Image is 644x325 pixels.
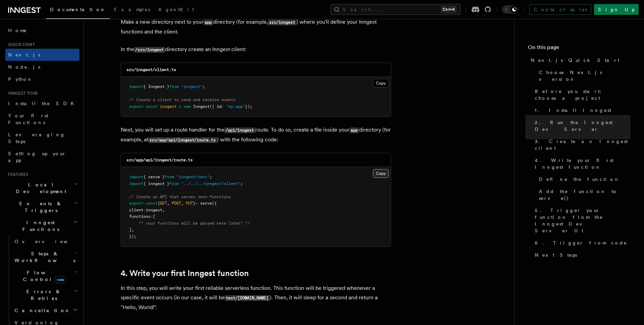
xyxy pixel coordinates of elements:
span: ; [202,84,205,89]
a: 4. Write your first Inngest function [532,154,630,173]
a: Python [5,73,79,85]
a: Setting up your app [5,147,79,166]
code: src/inngest [268,20,296,25]
span: Define the function [539,176,620,183]
span: Cancellation [12,307,70,314]
a: Add the function to serve() [536,185,630,204]
code: /src/inngest [134,47,165,53]
a: Contact sales [529,4,591,15]
span: serve [200,201,212,206]
span: import [129,175,143,179]
span: , [167,201,169,206]
span: ; [210,175,212,179]
button: Events & Triggers [5,198,79,216]
span: functions [129,214,150,219]
a: 2. Run the Inngest Dev Server [532,116,630,135]
a: Define the function [536,173,630,185]
span: [ [153,214,155,219]
span: "inngest/next" [176,175,210,179]
span: client [129,208,143,212]
span: Node.js [8,64,40,70]
code: src/app/api/inngest/route.ts [126,158,193,162]
span: Install the SDK [8,101,78,106]
a: 6. Trigger from code [532,237,630,249]
span: Events & Triggers [5,200,74,214]
span: = [179,104,181,109]
button: Search...Ctrl+K [331,4,460,15]
span: "inngest" [181,84,202,89]
span: const [146,201,158,206]
button: Steps & Workflows [12,248,79,266]
span: Setting up your app [8,151,66,163]
span: const [146,104,158,109]
span: inngest [160,104,176,109]
span: Your first Functions [8,113,48,125]
button: Copy [373,79,389,88]
code: test/[DOMAIN_NAME] [225,295,270,301]
span: 6. Trigger from code [535,239,627,246]
span: new [55,276,66,283]
code: app [204,20,213,25]
span: 3. Create an Inngest client [535,138,630,152]
span: from [169,181,179,186]
span: "../../../inngest/client" [181,181,240,186]
span: Before you start: choose a project [535,88,630,101]
a: 5. Trigger your function from the Inngest Dev Server UI [532,204,630,237]
span: POST [172,201,181,206]
h4: On this page [528,43,630,54]
span: Next.js [8,52,40,57]
button: Toggle dark mode [502,5,518,14]
button: Inngest Functions [5,216,79,235]
span: { [158,201,160,206]
span: Next.js Quick Start [531,57,619,64]
span: } [193,201,195,206]
span: Next Steps [535,252,577,258]
a: Examples [110,2,154,18]
a: Node.js [5,61,79,73]
span: : [150,214,153,219]
span: import [129,84,143,89]
a: AgentKit [154,2,198,18]
span: Home [8,27,27,34]
code: src/app/api/inngest/route.ts [148,137,217,143]
span: , [162,208,165,212]
span: ; [240,181,243,186]
button: Flow Controlnew [12,266,79,285]
span: Steps & Workflows [12,250,75,264]
code: /api/inngest [224,127,255,133]
span: Leveraging Steps [8,132,65,144]
span: 1. Install Inngest [535,107,611,114]
span: GET [160,201,167,206]
a: 4. Write your first Inngest function [121,269,249,278]
button: Cancellation [12,304,79,317]
span: ] [129,227,132,232]
span: "my-app" [226,104,245,109]
span: { serve } [143,175,165,179]
code: src/inngest/client.ts [126,67,176,72]
a: Install the SDK [5,97,79,110]
a: Next Steps [532,249,630,261]
span: 5. Trigger your function from the Inngest Dev Server UI [535,207,630,234]
span: 4. Write your first Inngest function [535,157,630,170]
span: // Create an API that serves zero functions [129,194,231,199]
span: : [221,104,224,109]
span: Local Development [5,181,74,195]
span: Add the function to serve() [539,188,630,202]
p: In the directory create an Inngest client: [121,45,391,54]
span: = [195,201,198,206]
span: Examples [114,7,150,12]
span: ({ [212,201,217,206]
p: Make a new directory next to your directory (for example, ) where you'll define your Inngest func... [121,17,391,37]
span: , [181,201,184,206]
a: Next.js [5,49,79,61]
span: export [129,201,143,206]
span: from [165,175,174,179]
span: Inngest Functions [5,219,73,233]
a: 1. Install Inngest [532,104,630,116]
a: Before you start: choose a project [532,85,630,104]
span: Quick start [5,42,35,47]
span: { inngest } [143,181,169,186]
button: Errors & Retries [12,285,79,304]
a: Home [5,24,79,37]
span: ({ id [210,104,221,109]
